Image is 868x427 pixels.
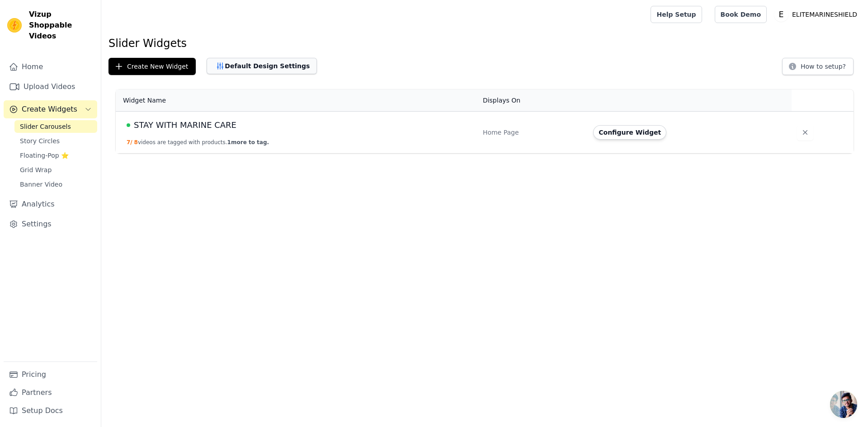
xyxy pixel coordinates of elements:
button: Create Widgets [4,100,97,118]
th: Displays On [477,89,588,112]
button: How to setup? [782,58,854,75]
text: E [779,10,784,19]
span: Create Widgets [22,104,77,115]
button: 7/ 8videos are tagged with products.1more to tag. [127,139,269,146]
span: Live Published [127,123,130,127]
a: Analytics [4,195,97,213]
a: How to setup? [782,64,854,73]
span: Grid Wrap [20,165,52,174]
a: Pricing [4,366,97,384]
a: Floating-Pop ⭐ [14,149,97,162]
span: Banner Video [20,180,62,189]
h1: Slider Widgets [108,36,861,51]
button: Configure Widget [593,125,666,140]
span: STAY WITH MARINE CARE [134,119,236,131]
a: Slider Carousels [14,120,97,133]
div: Open chat [830,391,857,418]
a: Grid Wrap [14,164,97,176]
img: Vizup [7,18,22,33]
span: Floating-Pop ⭐ [20,151,69,160]
a: Book Demo [715,6,767,23]
span: 1 more to tag. [227,139,269,145]
button: Default Design Settings [207,58,317,74]
a: Settings [4,215,97,233]
button: Create New Widget [108,58,196,75]
span: 8 [134,139,138,145]
a: Setup Docs [4,402,97,420]
a: Partners [4,384,97,402]
a: Home [4,58,97,76]
th: Widget Name [116,89,477,112]
span: 7 / [127,139,132,145]
button: Delete widget [797,124,813,141]
a: Help Setup [651,6,702,23]
p: ELITEMARINESHIELD [788,6,861,23]
span: Slider Carousels [20,122,71,131]
button: E ELITEMARINESHIELD [774,6,861,23]
a: Upload Videos [4,78,97,96]
a: Story Circles [14,135,97,147]
span: Story Circles [20,136,60,145]
a: Banner Video [14,178,97,191]
div: Home Page [483,128,582,137]
span: Vizup Shoppable Videos [29,9,94,42]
